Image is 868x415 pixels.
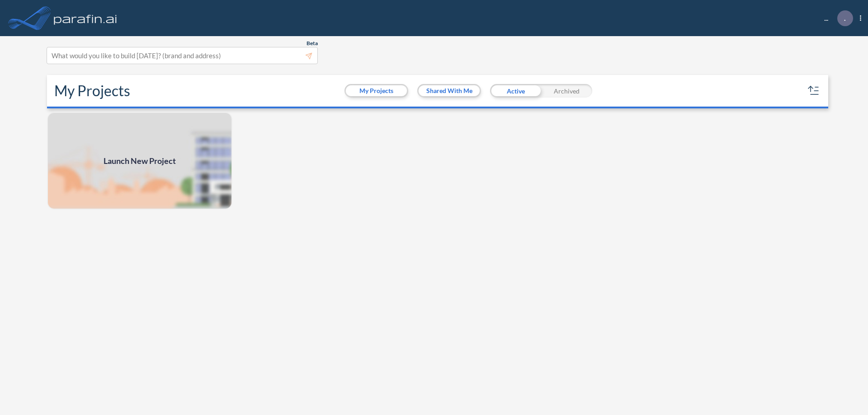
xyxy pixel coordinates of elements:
[104,155,176,167] span: Launch New Project
[844,14,846,22] p: .
[47,112,232,210] a: Launch New Project
[346,85,407,96] button: My Projects
[807,84,821,98] button: sort
[490,84,541,98] div: Active
[811,10,861,26] div: ...
[47,112,232,210] img: add
[54,82,130,99] h2: My Projects
[419,85,480,96] button: Shared With Me
[541,84,592,98] div: Archived
[52,9,119,27] img: logo
[307,40,318,47] span: Beta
